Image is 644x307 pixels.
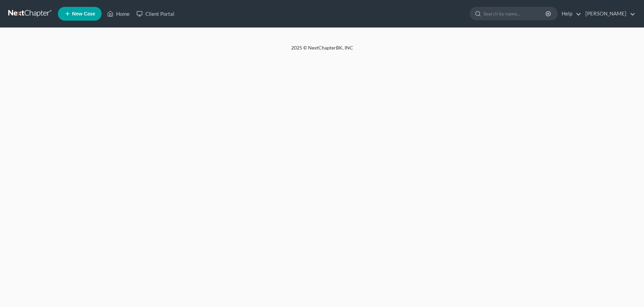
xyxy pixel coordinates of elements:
[558,8,581,20] a: Help
[72,11,95,17] span: New Case
[104,8,133,20] a: Home
[483,7,546,20] input: Search by name...
[133,8,178,20] a: Client Portal
[126,44,519,57] div: 2025 © NextChapterBK, INC
[582,8,635,20] a: [PERSON_NAME]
